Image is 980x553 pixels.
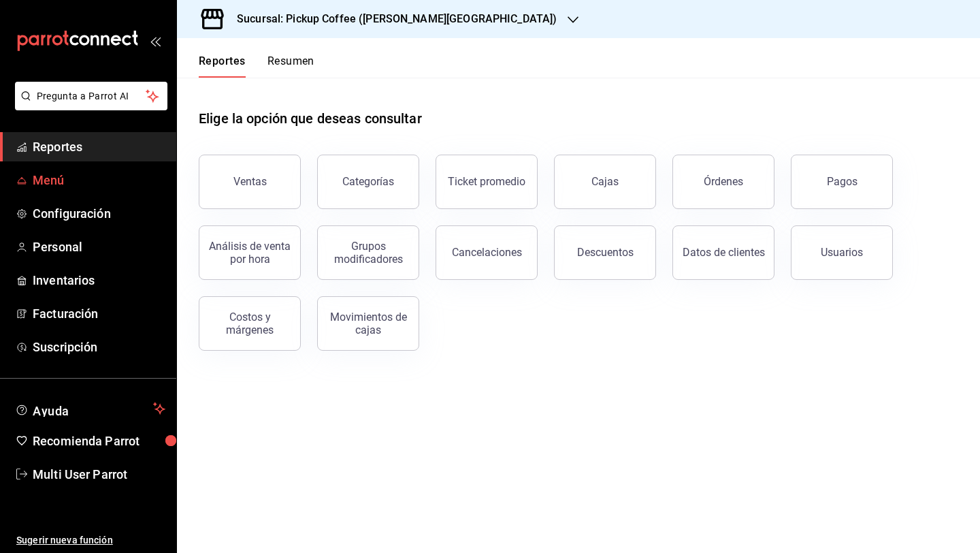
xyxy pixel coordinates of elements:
a: Cajas [554,155,656,209]
button: Resumen [267,54,314,78]
h1: Elige la opción que deseas consultar [199,108,422,129]
button: open_drawer_menu [150,35,161,46]
div: Dominio: [DOMAIN_NAME] [35,35,152,46]
button: Descuentos [554,225,656,280]
h3: Sucursal: Pickup Coffee ([PERSON_NAME][GEOGRAPHIC_DATA]) [226,11,557,27]
button: Movimientos de cajas [317,296,419,351]
div: Categorías [342,175,394,188]
div: Dominio [71,80,104,89]
button: Pagos [791,155,893,209]
span: Suscripción [33,338,165,356]
a: Pregunta a Parrot AI [10,99,167,113]
div: Órdenes [704,175,743,188]
span: Menú [33,171,165,189]
img: tab_domain_overview_orange.svg [56,79,67,90]
img: logo_orange.svg [22,22,33,33]
div: navigation tabs [199,54,314,78]
button: Ticket promedio [436,155,538,209]
button: Pregunta a Parrot AI [15,82,167,110]
div: Ventas [233,175,267,188]
button: Análisis de venta por hora [199,225,301,280]
span: Ayuda [33,400,148,417]
div: Datos de clientes [683,246,765,259]
div: Pagos [827,175,857,188]
div: Cancelaciones [452,246,522,259]
button: Datos de clientes [672,225,774,280]
div: Descuentos [577,246,634,259]
div: Movimientos de cajas [326,311,410,336]
span: Recomienda Parrot [33,432,165,450]
div: Cajas [591,174,619,190]
button: Usuarios [791,225,893,280]
span: Facturación [33,304,165,323]
span: Pregunta a Parrot AI [37,89,146,104]
span: Sugerir nueva función [16,533,165,548]
div: Análisis de venta por hora [208,240,292,266]
div: v 4.0.25 [38,22,67,33]
div: Ticket promedio [448,175,525,188]
button: Costos y márgenes [199,296,301,351]
button: Categorías [317,155,419,209]
div: Costos y márgenes [208,311,292,336]
span: Personal [33,238,165,256]
span: Inventarios [33,271,165,289]
button: Reportes [199,54,246,78]
button: Cancelaciones [436,225,538,280]
img: tab_keywords_by_traffic_grey.svg [145,79,156,90]
img: website_grey.svg [22,35,33,46]
button: Grupos modificadores [317,225,419,280]
div: Usuarios [821,246,863,259]
button: Órdenes [672,155,774,209]
button: Ventas [199,155,301,209]
span: Multi User Parrot [33,465,165,484]
div: Palabras clave [160,80,216,89]
div: Grupos modificadores [326,240,410,266]
span: Configuración [33,204,165,223]
span: Reportes [33,138,165,156]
